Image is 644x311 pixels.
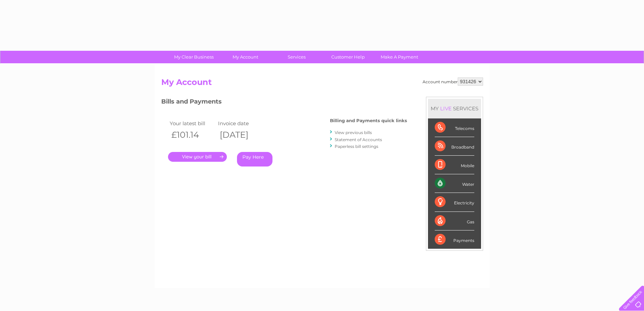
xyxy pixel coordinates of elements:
div: Broadband [435,137,474,156]
a: My Clear Business [166,51,222,63]
td: Invoice date [216,119,265,128]
a: . [168,152,227,162]
div: LIVE [439,105,453,112]
h3: Bills and Payments [161,97,407,109]
div: MY SERVICES [428,99,481,118]
h4: Billing and Payments quick links [330,118,407,123]
a: Customer Help [320,51,376,63]
a: Statement of Accounts [335,137,382,142]
a: Services [269,51,325,63]
td: Your latest bill [168,119,217,128]
div: Telecoms [435,118,474,137]
a: Paperless bill settings [335,144,378,149]
a: View previous bills [335,130,372,135]
th: [DATE] [216,128,265,142]
div: Electricity [435,193,474,212]
div: Water [435,174,474,193]
div: Payments [435,230,474,249]
div: Account number [423,77,483,86]
div: Mobile [435,156,474,174]
div: Gas [435,212,474,230]
h2: My Account [161,77,483,90]
a: Make A Payment [372,51,427,63]
a: My Account [217,51,273,63]
th: £101.14 [168,128,217,142]
a: Pay Here [237,152,272,166]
